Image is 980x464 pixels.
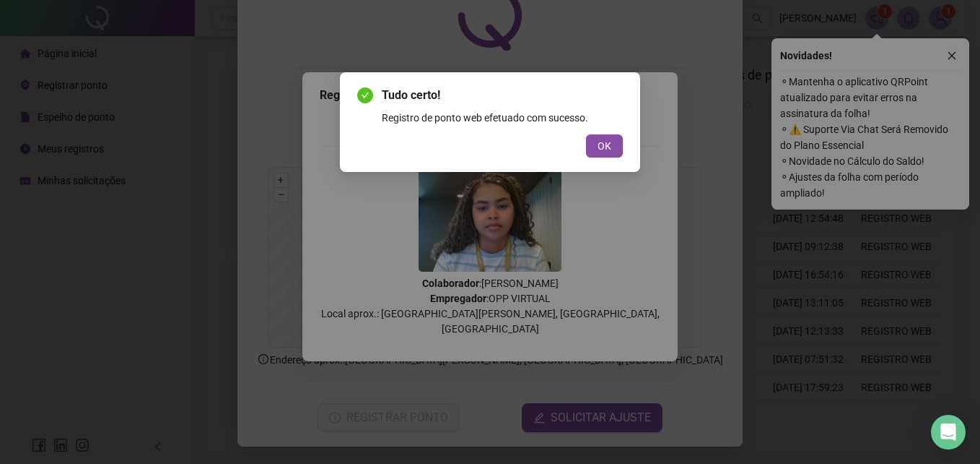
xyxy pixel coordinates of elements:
[586,134,623,158] button: OK
[357,87,373,103] span: check-circle
[598,138,611,154] span: OK
[382,87,623,104] span: Tudo certo!
[382,110,623,126] div: Registro de ponto web efetuado com sucesso.
[931,415,966,450] div: Open Intercom Messenger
